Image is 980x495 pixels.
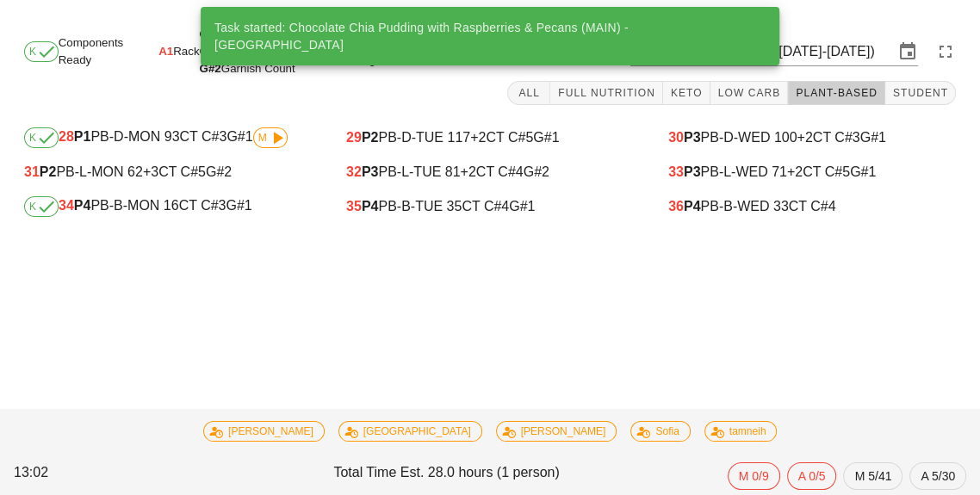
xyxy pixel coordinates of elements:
[330,459,649,493] div: Total Time Est. 28.0 hours (1 person)
[226,198,251,213] span: G#1
[507,81,550,105] button: All
[788,81,885,105] button: Plant-Based
[346,199,634,214] div: PB-B-TUE 35 CT C#4
[798,463,826,489] span: A 0/5
[668,130,956,145] div: PB-D-WED 100 CT C#3
[362,130,379,145] b: P2
[346,164,362,179] span: 32
[663,81,710,105] button: Keto
[506,422,605,441] span: [PERSON_NAME]
[668,130,684,145] span: 30
[362,164,379,179] b: P3
[461,164,476,179] span: +2
[350,422,471,441] span: [GEOGRAPHIC_DATA]
[642,422,679,441] span: Sofia
[346,199,362,213] span: 35
[59,129,74,144] span: 28
[509,199,535,213] span: G#1
[24,164,312,180] div: PB-L-MON 62 CT C#5
[29,46,53,57] span: K
[24,196,312,217] div: PB-B-MON 16 CT C#3
[885,81,956,105] button: Student
[40,164,57,179] b: P2
[684,164,701,179] b: P3
[717,87,781,99] span: Low Carb
[201,7,772,65] div: Task started: Chocolate Chia Pudding with Raspberries & Pecans (MAIN) - [GEOGRAPHIC_DATA]
[200,28,220,40] span: C#4
[787,164,803,179] span: +2
[158,43,173,60] span: A1
[346,164,634,180] div: PB-L-TUE 81 CT C#4
[850,164,876,179] span: G#1
[550,81,663,105] button: Full Nutrition
[24,127,312,148] div: PB-D-MON 93 CT C#3
[557,87,655,99] span: Full Nutrition
[24,164,40,179] span: 31
[670,87,703,99] span: Keto
[59,198,74,213] span: 34
[74,198,91,213] b: P4
[710,81,789,105] button: Low Carb
[668,199,684,213] span: 36
[533,130,559,145] span: G#1
[74,129,91,144] b: P1
[515,87,543,99] span: All
[470,130,486,145] span: +2
[524,164,549,179] span: G#2
[200,26,313,77] div: Component Count Garnish Count
[10,31,970,72] div: Components Ready Rack Foodsafe Warning Allergy Plated Main Plated
[854,463,891,489] span: M 5/41
[258,133,282,143] span: M
[892,87,948,99] span: Student
[10,459,330,493] div: 13:02
[29,133,53,143] span: K
[668,164,684,179] span: 33
[795,87,878,99] span: Plant-Based
[29,201,53,212] span: K
[739,463,769,489] span: M 0/9
[715,422,766,441] span: tamneih
[362,199,379,213] b: P4
[921,463,955,489] span: A 5/30
[143,164,158,179] span: +3
[668,199,956,214] div: PB-B-WED 33 CT C#4
[214,422,313,441] span: [PERSON_NAME]
[684,130,701,145] b: P3
[206,164,232,179] span: G#2
[860,130,886,145] span: G#1
[346,130,362,145] span: 29
[200,62,221,75] span: G#2
[346,130,634,145] div: PB-D-TUE 117 CT C#5
[668,164,956,180] div: PB-L-WED 71 CT C#5
[684,199,701,213] b: P4
[226,129,252,144] span: G#1
[797,130,812,145] span: +2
